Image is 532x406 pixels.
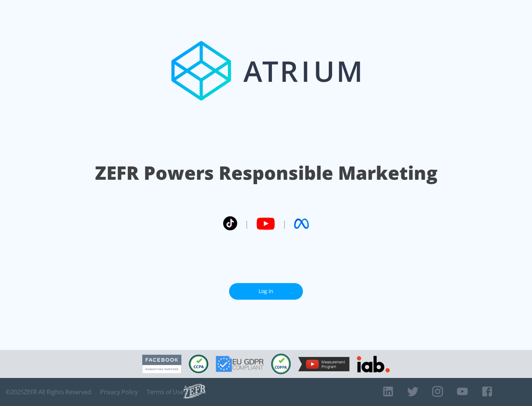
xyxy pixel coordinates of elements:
span: | [282,218,287,229]
img: GDPR Compliant [216,356,264,372]
img: Facebook Marketing Partner [142,355,181,374]
span: © 2025 ZEFR All Rights Reserved [6,388,91,396]
a: Privacy Policy [100,388,138,396]
img: COPPA Compliant [271,354,291,374]
img: YouTube Measurement Program [298,357,349,371]
img: IAB [357,356,390,372]
span: | [245,218,249,229]
a: Log In [229,283,303,300]
img: CCPA Compliant [189,355,208,373]
a: Terms of Use [147,388,184,396]
h1: ZEFR Powers Responsible Marketing [95,160,437,186]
